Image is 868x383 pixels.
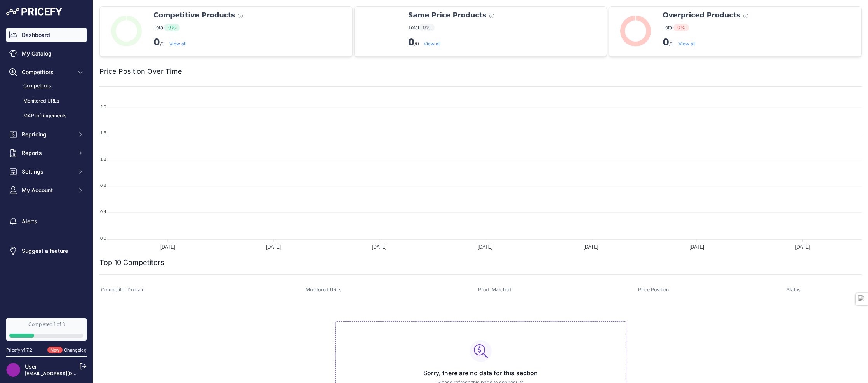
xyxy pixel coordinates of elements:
a: Alerts [6,214,87,228]
strong: 0 [153,37,160,48]
div: Completed 1 of 3 [9,321,83,327]
tspan: 0.4 [100,209,106,214]
tspan: [DATE] [478,244,492,250]
p: /0 [153,36,243,49]
button: Competitors [6,65,87,79]
span: 0% [673,24,689,31]
tspan: 0.8 [100,183,106,188]
div: Pricefy v1.7.2 [6,347,32,353]
tspan: [DATE] [372,244,387,250]
p: Total [663,24,748,31]
a: Competitors [6,79,87,93]
tspan: 0.0 [100,236,106,240]
a: View all [424,41,441,47]
span: Competitor Domain [101,287,144,292]
h2: Top 10 Competitors [99,257,164,268]
a: Completed 1 of 3 [6,318,87,341]
span: Reports [22,149,73,157]
span: New [47,347,63,353]
button: Repricing [6,127,87,141]
span: Price Position [638,287,669,292]
a: Changelog [64,347,87,353]
a: View all [169,41,186,47]
tspan: [DATE] [584,244,598,250]
a: User [25,363,37,370]
button: My Account [6,183,87,197]
strong: 0 [663,37,669,48]
tspan: 1.6 [100,131,106,135]
span: Same Price Products [408,10,486,21]
nav: Sidebar [6,28,87,309]
span: Status [786,287,801,292]
span: 0% [164,24,180,31]
span: Settings [22,168,73,176]
p: Total [408,24,494,31]
p: Total [153,24,243,31]
a: Monitored URLs [6,94,87,108]
button: Settings [6,165,87,179]
a: MAP infringements [6,109,87,123]
tspan: [DATE] [795,244,810,250]
span: Monitored URLs [306,287,342,292]
img: Pricefy Logo [6,8,62,16]
span: Repricing [22,131,73,138]
tspan: [DATE] [266,244,281,250]
span: Competitors [22,68,73,76]
span: Prod. Matched [478,287,511,292]
tspan: 1.2 [100,157,106,162]
h2: Price Position Over Time [99,66,182,77]
span: Overpriced Products [663,10,740,21]
tspan: [DATE] [689,244,704,250]
span: Competitive Products [153,10,235,21]
button: Reports [6,146,87,160]
a: View all [678,41,696,47]
span: 0% [419,24,435,31]
h3: Sorry, there are no data for this section [342,368,620,378]
a: Suggest a feature [6,244,87,258]
span: My Account [22,186,73,194]
a: My Catalog [6,47,87,61]
a: Dashboard [6,28,87,42]
p: /0 [408,36,494,49]
a: [EMAIL_ADDRESS][DOMAIN_NAME] [25,371,106,376]
tspan: [DATE] [160,244,175,250]
p: /0 [663,36,748,49]
strong: 0 [408,37,415,48]
tspan: 2.0 [100,104,106,109]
